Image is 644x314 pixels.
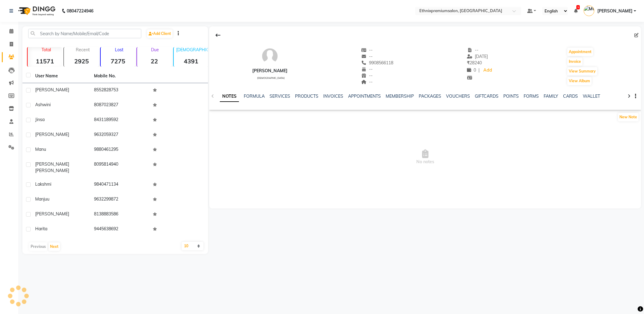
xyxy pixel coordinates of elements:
[348,93,381,99] a: APPOINTMENTS
[583,93,600,99] a: WALLET
[597,8,632,14] span: [PERSON_NAME]
[35,196,49,202] span: Manjuu
[361,60,393,66] span: 9908566118
[567,57,582,66] button: Invoice
[90,143,149,157] td: 9880461295
[563,93,578,99] a: CARDS
[482,66,493,75] a: Add
[361,73,373,78] span: --
[618,113,639,121] button: New Note
[90,157,149,177] td: 8095814940
[64,57,99,65] strong: 2925
[30,47,62,52] p: Total
[574,8,578,14] a: 3
[475,93,498,99] a: GIFTCARDS
[212,29,224,41] div: Back to Client
[35,211,69,217] span: [PERSON_NAME]
[137,57,172,65] strong: 22
[90,177,149,192] td: 9840471134
[147,29,173,38] a: Add Client
[220,91,239,102] a: NOTES
[567,67,597,76] button: View Summary
[295,93,318,99] a: PRODUCTS
[35,147,46,152] span: Manu
[90,192,149,207] td: 9632299872
[35,117,45,122] span: Jinsa
[35,161,69,167] span: [PERSON_NAME]
[90,128,149,143] td: 9632059327
[261,47,279,65] img: avatar
[567,77,592,85] button: View Album
[35,132,69,137] span: [PERSON_NAME]
[252,68,287,74] div: [PERSON_NAME]
[35,226,47,231] span: Harita
[524,93,539,99] a: FORMS
[386,93,414,99] a: MEMBERSHIP
[467,54,488,59] span: [DATE]
[101,57,135,65] strong: 7275
[584,5,594,16] img: MUSTHAFA
[270,93,290,99] a: SERVICES
[209,127,641,187] span: No notes
[66,47,99,52] p: Recent
[67,2,93,19] b: 08047224946
[478,67,480,73] span: |
[176,47,208,52] p: [DEMOGRAPHIC_DATA]
[419,93,441,99] a: PACKAGES
[90,207,149,222] td: 8138883586
[28,29,141,38] input: Search by Name/Mobile/Email/Code
[467,47,478,53] span: --
[90,98,149,113] td: 8087023827
[35,168,69,173] span: [PERSON_NAME]
[467,67,476,73] span: 0
[244,93,265,99] a: FORMULA
[35,87,69,93] span: [PERSON_NAME]
[503,93,519,99] a: POINTS
[257,76,285,79] span: [DEMOGRAPHIC_DATA]
[174,57,208,65] strong: 4391
[361,66,373,72] span: --
[567,48,593,56] button: Appointment
[361,79,373,85] span: --
[138,47,172,52] p: Due
[467,60,470,66] span: ₹
[544,93,558,99] a: FAMILY
[90,83,149,98] td: 8552828753
[576,5,580,9] span: 3
[323,93,343,99] a: INVOICES
[103,47,135,52] p: Lost
[35,102,51,107] span: Ashwini
[32,69,90,83] th: User Name
[361,54,373,59] span: --
[361,47,373,53] span: --
[90,113,149,128] td: 8431189592
[90,69,149,83] th: Mobile No.
[446,93,470,99] a: VOUCHERS
[15,2,57,19] img: logo
[28,57,62,65] strong: 11571
[90,222,149,237] td: 9445638692
[49,242,60,251] button: Next
[467,60,482,66] span: 28240
[35,181,51,187] span: Lakshmi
